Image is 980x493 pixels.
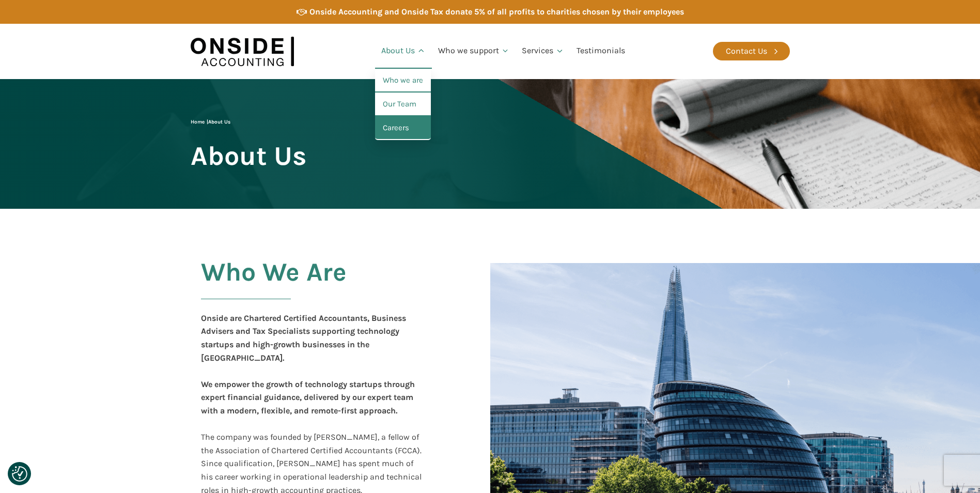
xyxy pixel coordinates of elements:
[201,392,413,415] b: , delivered by our expert team with a modern, flexible, and remote-first approach.
[201,258,347,312] h2: Who We Are
[12,466,27,482] button: Consent Preferences
[201,313,406,363] b: Onside are Chartered Certified Accountants, Business Advisers and Tax Specialists supporting tech...
[12,466,27,482] img: Revisit consent button
[191,119,230,125] span: |
[201,379,415,403] b: We empower the growth of technology startups through expert financial guidance
[726,44,767,58] div: Contact Us
[208,119,230,125] span: About Us
[191,142,306,170] span: About Us
[516,34,570,69] a: Services
[309,5,684,19] div: Onside Accounting and Onside Tax donate 5% of all profits to charities chosen by their employees
[713,42,790,60] a: Contact Us
[375,69,431,93] a: Who we are
[191,119,205,125] a: Home
[191,32,294,71] img: Onside Accounting
[375,34,432,69] a: About Us
[570,34,631,69] a: Testimonials
[375,116,431,140] a: Careers
[432,34,516,69] a: Who we support
[375,93,431,116] a: Our Team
